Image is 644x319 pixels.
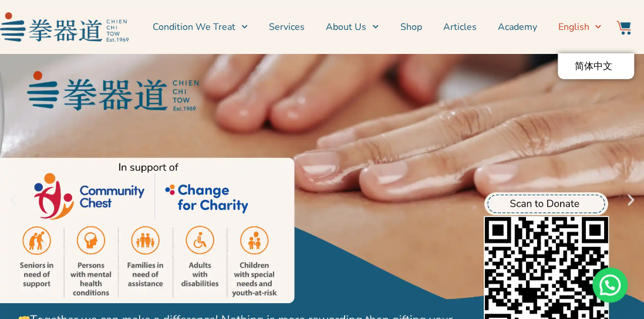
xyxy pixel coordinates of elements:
a: Services [269,12,305,42]
a: Academy [497,12,537,42]
nav: Menu [134,12,601,42]
a: Shop [400,12,422,42]
span: 简体中文 [574,60,612,72]
div: Next slide [623,193,638,208]
a: 简体中文 [558,53,634,79]
ul: English [558,53,634,79]
img: Website Icon-03 [616,21,630,35]
a: About Us [326,12,379,42]
span: English [558,20,589,34]
a: English [558,12,601,42]
a: Condition We Treat [153,12,248,42]
div: Previous slide [6,193,21,208]
a: Articles [443,12,476,42]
